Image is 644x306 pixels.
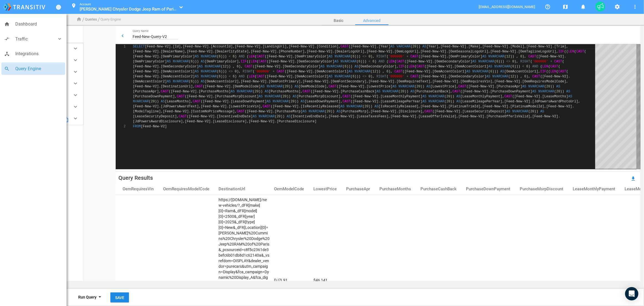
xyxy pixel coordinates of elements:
span: . [295,60,296,64]
span: NVARCHAR [327,65,343,69]
div: PurchaseDownPayment [466,187,515,191]
span: [Feed-New-V2] [440,45,466,49]
span: + [407,55,409,59]
span: [Trim] [554,45,566,49]
a: Toggle Menu [56,5,61,10]
span: ) [235,55,237,59]
span: [Feed-New-V2] [420,55,447,59]
span: [Feed-New-V2] [351,45,377,49]
span: 0 [512,60,514,64]
span: , [516,55,518,59]
span: . [377,45,379,49]
span: NVARCHAR [334,55,351,59]
span: [Model] [510,45,524,49]
span: [OemSecondaryColor] [283,65,321,69]
span: [Make] [468,45,480,49]
span: [Id] [173,45,181,49]
span: CAST [528,55,536,59]
a: Advanced [355,14,389,27]
span: . [171,45,173,49]
button: Run Query [74,292,108,302]
div: Open Intercom Messenger [625,287,638,300]
span: Run Query [78,295,103,299]
span: CAST [417,65,425,69]
span: )) [510,55,514,59]
div: LowestPrice [313,187,337,191]
i: home [4,21,10,27]
span: . [213,50,215,54]
span: [PhoneNumber] [279,50,305,54]
span: ( [495,60,496,64]
span: <> [506,60,510,64]
span: ), [237,70,241,74]
span: ), [239,65,243,69]
span: , [249,50,251,54]
span: AS [329,55,333,59]
span: AND [532,65,538,69]
mat-icon: settings [614,4,621,10]
span: NVARCHAR [201,70,217,74]
span: RIGHT [520,60,530,64]
span: , [364,50,366,54]
span: CAST [259,60,267,64]
span: . [293,55,295,59]
span: ))) [514,65,521,69]
span: [PERSON_NAME] Chrysler Dodge Jeep Ram of Paris_100046119 [80,6,198,12]
span: [OemPrimaryColor] [295,55,328,59]
span: [OemPrimaryColor] [161,55,195,59]
span: [Feed-New-V2] [133,55,159,59]
span: [OemSeasonalLogoUrl] [448,50,488,54]
span: CAST [550,65,558,69]
span: RIGHT [243,70,253,74]
span: NVARCHAR [205,65,221,69]
span: < [229,55,231,59]
span: [Feed-New-V2] [133,50,159,54]
span: , [233,45,235,49]
div: OemModelCode [274,187,304,191]
span: ( [530,60,532,64]
button: Save [110,292,129,302]
span: AS [195,70,199,74]
span: [OemLogoUrl] [394,50,418,54]
span: ( [387,60,389,64]
span: . [315,45,316,49]
span: LEN [251,60,257,64]
span: AS [167,60,171,64]
span: . [452,65,454,69]
span: [Feed-New-V2] [490,50,516,54]
span: [OemPrimaryColor] [448,55,482,59]
span: LEN [389,60,395,64]
span: CAST [410,55,419,59]
span: ( [253,70,255,74]
span: 6 [219,70,221,74]
span: 6 [520,55,522,59]
span: 6 [512,65,514,69]
span: [Feed-New-V2] [427,65,453,69]
span: RIGHT [377,55,387,59]
span: AS [482,55,486,59]
span: . [159,70,161,74]
span: [OemAccentColor1] [161,70,195,74]
span: [OemSecondaryColor] [161,65,199,69]
span: . [432,60,434,64]
span: [OemPrimaryColor] [133,60,167,64]
span: <> [362,55,366,59]
div: OemRequiresVin [123,187,154,191]
span: [Feed-New-V2] [538,55,564,59]
span: ( [217,55,219,59]
span: AS [422,45,426,49]
span: . [209,45,211,49]
span: ( [536,55,538,59]
button: More [630,1,641,12]
span: . [281,65,283,69]
span: [LandingUrl] [263,45,286,49]
span: (( [404,65,408,69]
span: [Feed-New-V2] [269,60,295,64]
span: LEN [409,65,415,69]
span: [Year] [379,45,391,49]
i: keyboard_arrow_down [57,36,62,42]
span: AND [379,60,385,64]
span: , [233,65,235,69]
mat-icon: get_app [630,175,637,182]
